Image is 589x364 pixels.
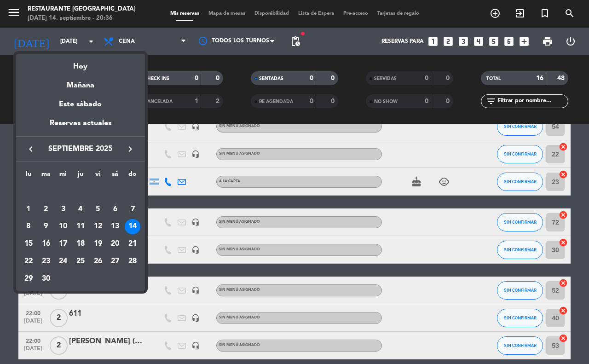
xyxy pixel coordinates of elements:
div: 21 [125,236,140,252]
div: 17 [55,236,71,252]
div: 27 [107,254,123,269]
div: 25 [73,254,88,269]
td: 14 de septiembre de 2025 [124,218,141,236]
td: SEP. [20,183,141,201]
td: 26 de septiembre de 2025 [89,253,107,270]
div: 7 [125,202,140,217]
td: 21 de septiembre de 2025 [124,235,141,253]
td: 23 de septiembre de 2025 [37,253,55,270]
div: 10 [55,219,71,235]
button: keyboard_arrow_right [122,143,139,155]
th: miércoles [54,169,72,183]
td: 6 de septiembre de 2025 [107,201,124,218]
div: 19 [90,236,106,252]
div: Hoy [16,54,145,73]
td: 12 de septiembre de 2025 [89,218,107,236]
i: keyboard_arrow_right [125,144,136,155]
th: jueves [72,169,89,183]
td: 15 de septiembre de 2025 [20,235,37,253]
td: 5 de septiembre de 2025 [89,201,107,218]
td: 20 de septiembre de 2025 [107,235,124,253]
div: 3 [55,202,71,217]
td: 11 de septiembre de 2025 [72,218,89,236]
div: 29 [21,271,36,287]
div: 2 [38,202,54,217]
th: martes [37,169,55,183]
div: 5 [90,202,106,217]
div: 6 [107,202,123,217]
button: keyboard_arrow_left [23,143,39,155]
div: 4 [73,202,88,217]
div: 28 [125,254,140,269]
div: 22 [21,254,36,269]
td: 2 de septiembre de 2025 [37,201,55,218]
div: Reservas actuales [16,117,145,136]
div: 30 [38,271,54,287]
div: 16 [38,236,54,252]
td: 22 de septiembre de 2025 [20,253,37,270]
div: 9 [38,219,54,235]
div: 13 [107,219,123,235]
div: Este sábado [16,92,145,117]
div: 26 [90,254,106,269]
div: Mañana [16,73,145,92]
td: 18 de septiembre de 2025 [72,235,89,253]
th: domingo [124,169,141,183]
div: 1 [21,202,36,217]
div: 15 [21,236,36,252]
th: viernes [89,169,107,183]
div: 20 [107,236,123,252]
td: 25 de septiembre de 2025 [72,253,89,270]
td: 9 de septiembre de 2025 [37,218,55,236]
div: 24 [55,254,71,269]
td: 3 de septiembre de 2025 [54,201,72,218]
td: 30 de septiembre de 2025 [37,270,55,288]
td: 24 de septiembre de 2025 [54,253,72,270]
div: 23 [38,254,54,269]
td: 19 de septiembre de 2025 [89,235,107,253]
td: 7 de septiembre de 2025 [124,201,141,218]
td: 28 de septiembre de 2025 [124,253,141,270]
td: 4 de septiembre de 2025 [72,201,89,218]
td: 13 de septiembre de 2025 [107,218,124,236]
th: sábado [107,169,124,183]
i: keyboard_arrow_left [25,144,36,155]
div: 14 [125,219,140,235]
td: 29 de septiembre de 2025 [20,270,37,288]
td: 27 de septiembre de 2025 [107,253,124,270]
td: 10 de septiembre de 2025 [54,218,72,236]
div: 11 [73,219,88,235]
td: 17 de septiembre de 2025 [54,235,72,253]
td: 8 de septiembre de 2025 [20,218,37,236]
div: 8 [21,219,36,235]
div: 12 [90,219,106,235]
th: lunes [20,169,37,183]
td: 16 de septiembre de 2025 [37,235,55,253]
td: 1 de septiembre de 2025 [20,201,37,218]
div: 18 [73,236,88,252]
span: septiembre 2025 [39,143,122,155]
